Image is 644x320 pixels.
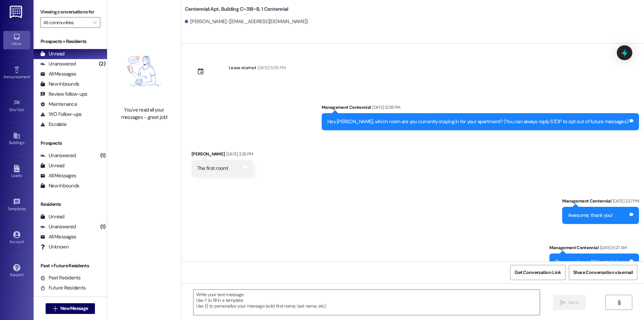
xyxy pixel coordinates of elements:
span: • [24,106,25,111]
a: Buildings [3,130,30,148]
div: Prospects + Residents [34,38,107,45]
div: WO Follow-ups [40,111,82,118]
button: Share Conversation via email [569,265,637,280]
div: Management Centennial [549,244,639,254]
div: New Inbounds [40,81,79,88]
div: Can we get your BYU net id please. [555,259,629,266]
img: empty-state [115,39,174,103]
span: Share Conversation via email [573,269,633,276]
div: Lease started [229,64,256,71]
div: All Messages [40,71,76,78]
i:  [53,306,58,311]
div: Past + Future Residents [34,262,107,269]
a: Templates • [3,196,30,214]
div: Unanswered [40,152,76,159]
div: Unread [40,162,64,169]
i:  [560,300,565,305]
img: ResiDesk Logo [10,6,23,18]
div: All Messages [40,233,76,240]
a: Support [3,262,30,280]
a: Site Visit • [3,97,30,115]
b: Centennial: Apt. Building C~318~B, 1 Centennial [185,6,288,13]
div: (1) [99,222,107,232]
span: New Message [60,305,88,312]
div: Past Residents [40,274,81,281]
div: [PERSON_NAME] [192,150,253,160]
div: (2) [97,59,107,69]
span: • [26,205,27,210]
input: All communities [43,17,90,28]
a: Inbox [3,31,30,49]
div: The first room! [197,165,228,172]
div: [DATE] 12:38 PM [371,104,400,111]
div: [PERSON_NAME]. ([EMAIL_ADDRESS][DOMAIN_NAME]) [185,18,308,25]
div: Prospects [34,140,107,147]
div: Escalate [40,121,66,128]
div: Residents [34,201,107,208]
div: New Inbounds [40,182,79,189]
button: New Message [46,303,95,314]
div: (1) [99,150,107,161]
div: Management Centennial [322,104,639,113]
div: Unanswered [40,60,76,67]
label: Viewing conversations for [40,7,100,17]
div: Hey [PERSON_NAME], which room are you currently staying in for your apartment? (You can always re... [327,118,628,125]
div: Maintenance [40,101,77,108]
div: [DATE] 2:27 PM [611,197,639,204]
div: Management Centennial [562,197,639,207]
span: Send [568,299,579,306]
div: Unknown [40,243,69,250]
button: Send [553,295,586,310]
div: [DATE] 5:00 PM [256,64,285,71]
i:  [616,300,622,305]
a: Leads [3,163,30,181]
div: Awesome, thank you! [568,212,613,219]
button: Get Conversation Link [510,265,565,280]
span: • [30,74,31,78]
div: [DATE] 2:26 PM [225,150,253,157]
a: Account [3,229,30,247]
div: You've read all your messages - great job! [115,106,174,121]
div: Future Residents [40,284,86,291]
div: Unanswered [40,223,76,230]
div: [DATE] 9:27 AM [598,244,627,251]
div: Review follow-ups [40,91,87,98]
div: All Messages [40,172,76,179]
i:  [93,20,97,25]
span: Get Conversation Link [515,269,561,276]
div: Unread [40,213,64,220]
div: Unread [40,50,64,57]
